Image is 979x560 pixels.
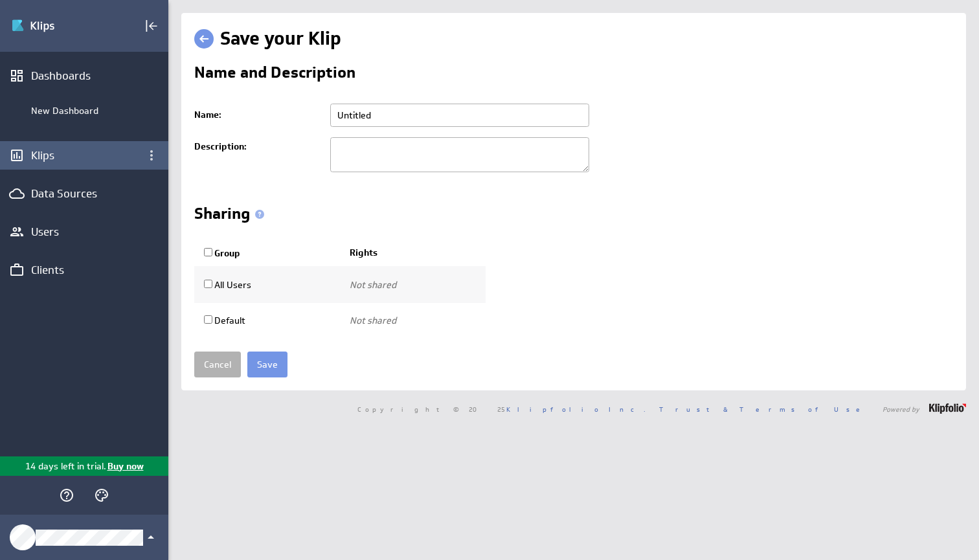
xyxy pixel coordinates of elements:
label: Default [204,315,245,326]
td: Name: [194,98,324,132]
div: Collapse [141,15,163,37]
td: Description: [194,132,324,180]
div: Dashboards [31,69,137,83]
span: Copyright © 2025 [357,406,646,412]
h1: Save your Klip [220,26,341,52]
p: 14 days left in trial. [25,460,106,473]
div: Go to Dashboards [11,16,102,36]
div: New Dashboard [31,105,162,117]
div: Themes [91,484,113,506]
img: logo-footer.png [929,403,966,414]
p: Buy now [106,460,144,473]
span: Powered by [883,406,919,412]
th: Rights [340,240,486,267]
div: Help [56,484,78,506]
input: Default [204,315,212,324]
div: Klips menu [141,144,163,166]
a: Trust & Terms of Use [659,405,869,414]
h2: Sharing [194,206,269,227]
a: Klipfolio Inc. [506,405,646,414]
h2: Name and Description [194,65,355,85]
span: Not shared [350,279,396,291]
svg: Themes [94,487,109,503]
input: Save [247,352,287,377]
div: Klips [31,148,137,162]
input: Group [204,248,212,256]
label: Group [204,247,240,259]
label: All Users [204,279,251,291]
span: Not shared [350,315,396,326]
input: Cancel [194,352,241,377]
div: Clients [31,263,137,277]
div: Data Sources [31,186,137,201]
div: Users [31,225,137,239]
input: All Users [204,280,212,288]
img: Klipfolio klips logo [11,16,102,36]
